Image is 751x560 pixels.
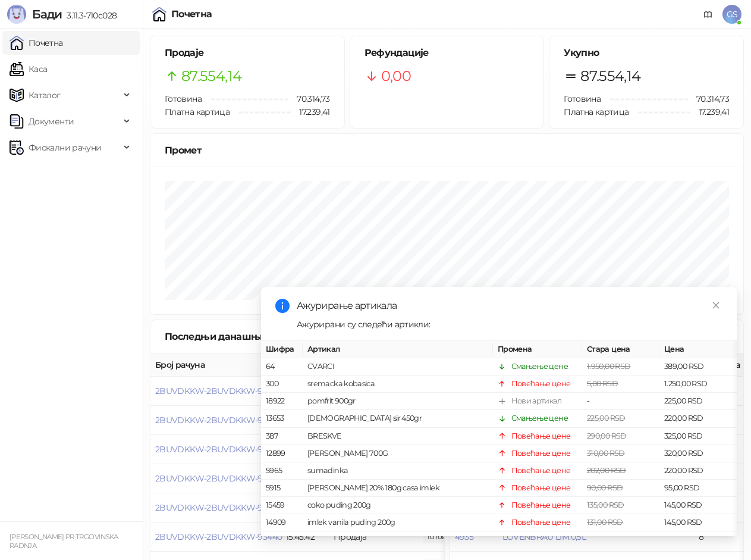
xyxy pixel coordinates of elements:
div: Повећање цене [511,517,571,528]
div: Нови артикал [511,395,561,407]
td: 389,00 RSD [659,358,737,376]
img: Logo [7,5,26,24]
div: Повећање цене [511,448,571,459]
span: Готовина [564,93,601,104]
a: Close [709,299,722,312]
div: Повећање цене [511,378,571,390]
span: 90,00 RSD [587,483,623,492]
button: 2BUVDKKW-2BUVDKKW-93440 [155,531,282,542]
th: Број рачуна [150,353,281,377]
span: 202,00 RSD [587,466,626,475]
td: BRESKVE [303,427,493,445]
span: 183,00 RSD [587,535,625,544]
span: 310,00 RSD [587,449,625,458]
td: sumadinka [303,462,493,480]
span: 225,00 RSD [587,414,626,423]
button: 2BUVDKKW-2BUVDKKW-93444 [155,415,282,426]
td: 5915 [261,480,303,497]
th: Цена [659,341,737,358]
a: Почетна [10,31,63,55]
div: Ажурирани су следећи артикли: [297,318,722,331]
span: Платна картица [165,107,230,117]
div: Повећање цене [511,465,571,477]
div: Почетна [171,10,212,19]
div: Промет [165,143,729,158]
span: Бади [32,7,62,21]
td: Jogurt kravica 2,8% 1kg imlek [303,531,493,549]
span: 70.314,73 [688,92,729,105]
div: Повећање цене [511,430,571,442]
a: Документација [699,5,718,24]
td: 320,00 RSD [659,445,737,462]
h5: Укупно [564,46,729,60]
div: Повећање цене [511,499,571,511]
td: 12899 [261,445,303,462]
span: Фискални рачуни [29,136,101,159]
th: Промена [493,341,582,358]
div: Смањење цене [511,361,568,373]
td: 18922 [261,393,303,410]
span: Каталог [29,83,61,107]
div: Последњи данашњи рачуни [165,329,322,344]
span: 17.239,41 [291,105,329,118]
td: 225,00 RSD [659,393,737,410]
td: imlek vanila puding 200g [303,514,493,531]
td: 13653 [261,410,303,427]
td: 145,00 RSD [659,497,737,514]
td: - [582,393,659,410]
span: 17.239,41 [690,105,729,118]
td: coko puding 200g [303,497,493,514]
div: Повећање цене [511,534,571,546]
td: sremacka kobasica [303,376,493,393]
td: [DEMOGRAPHIC_DATA] sir 450gr [303,410,493,427]
h5: Рефундације [364,46,530,60]
button: 2BUVDKKW-2BUVDKKW-93445 [155,386,281,396]
td: 64 [261,358,303,376]
td: 5965 [261,462,303,480]
small: [PERSON_NAME] PR TRGOVINSKA RADNJA [10,533,118,550]
td: pomfrit 900gr [303,393,493,410]
div: Повећање цене [511,482,571,494]
th: Стара цена [582,341,659,358]
span: Платна картица [564,107,629,117]
span: 70.314,73 [288,92,329,105]
button: 2BUVDKKW-2BUVDKKW-93443 [155,444,281,455]
td: [PERSON_NAME] 700G [303,445,493,462]
td: 186,00 RSD [659,531,737,549]
td: 387 [261,427,303,445]
span: 131,00 RSD [587,518,623,527]
td: 145,00 RSD [659,514,737,531]
td: 14909 [261,514,303,531]
span: 3.11.3-710c028 [62,10,117,21]
span: Документи [29,110,74,133]
span: GS [722,5,741,24]
span: close [712,301,720,309]
td: 220,00 RSD [659,410,737,427]
td: 1.250,00 RSD [659,376,737,393]
td: 15459 [261,497,303,514]
div: Смањење цене [511,412,568,424]
h5: Продаје [165,46,330,60]
td: 220,00 RSD [659,462,737,480]
span: Готовина [165,93,202,104]
span: info-circle [275,299,290,313]
span: 87.554,14 [580,65,640,87]
span: 5,00 RSD [587,379,618,388]
th: Шифра [261,341,303,358]
td: 325,00 RSD [659,427,737,445]
button: 2BUVDKKW-2BUVDKKW-93441 [155,502,279,513]
span: 290,00 RSD [587,431,627,440]
span: 0,00 [381,65,411,87]
button: 2BUVDKKW-2BUVDKKW-93442 [155,473,281,484]
span: 1.950,00 RSD [587,362,630,371]
span: 135,00 RSD [587,500,624,509]
td: 95,00 RSD [659,480,737,497]
td: 300 [261,376,303,393]
td: 5924 [261,531,303,549]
